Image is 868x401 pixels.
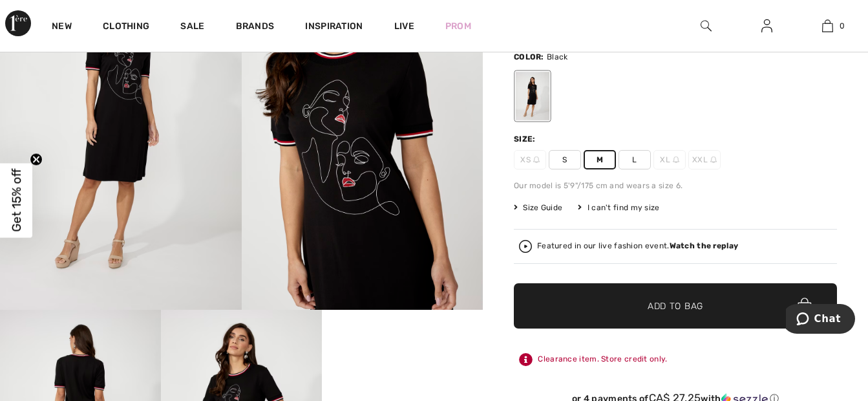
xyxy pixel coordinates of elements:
a: Clothing [103,21,149,34]
img: My Bag [822,18,833,34]
img: ring-m.svg [710,157,717,163]
strong: Watch the replay [670,241,739,250]
img: search the website [701,18,712,34]
span: S [549,150,581,169]
img: My Info [761,18,772,34]
a: Sign In [751,18,783,34]
span: Get 15% off [9,169,24,232]
div: I can't find my size [578,202,659,213]
span: Size Guide [514,202,562,213]
a: Prom [445,19,471,33]
img: ring-m.svg [533,157,540,163]
span: L [619,150,651,169]
div: Clearance item. Store credit only. [514,348,837,371]
img: 1ère Avenue [5,10,31,36]
img: ring-m.svg [673,157,679,163]
span: Color: [514,52,544,61]
span: XXL [688,150,721,169]
img: Watch the replay [519,240,532,253]
div: Featured in our live fashion event. [537,242,738,250]
span: XS [514,150,546,169]
iframe: Opens a widget where you can chat to one of our agents [786,304,855,336]
img: Bag.svg [798,298,812,314]
video: Your browser does not support the video tag. [322,310,483,391]
span: Add to Bag [648,299,703,313]
button: Close teaser [30,153,43,166]
span: 0 [840,20,845,32]
a: 0 [798,18,857,34]
span: Black [547,52,568,61]
div: Our model is 5'9"/175 cm and wears a size 6. [514,180,837,191]
div: Size: [514,133,538,145]
span: Inspiration [305,21,363,34]
a: Live [394,19,414,33]
a: Sale [180,21,204,34]
a: New [52,21,72,34]
span: XL [653,150,686,169]
a: Brands [236,21,275,34]
div: Black [516,72,549,120]
span: M [584,150,616,169]
button: Add to Bag [514,283,837,329]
